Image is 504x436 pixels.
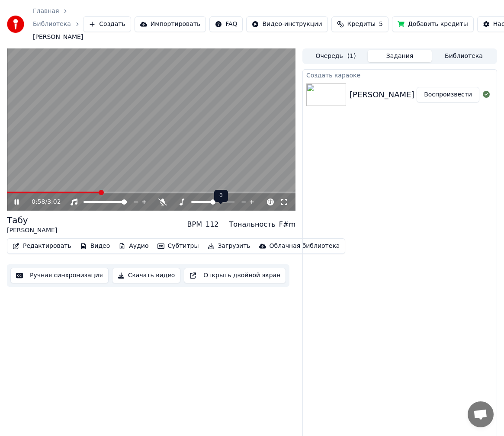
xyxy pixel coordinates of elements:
span: 5 [379,20,383,29]
a: Главная [33,7,59,16]
button: FAQ [209,16,243,32]
span: [PERSON_NAME] [33,33,83,42]
img: youka [7,16,24,33]
nav: breadcrumb [33,7,83,42]
button: Видео-инструкции [246,16,327,32]
div: Табу [7,214,57,226]
button: Библиотека [432,50,496,62]
div: Облачная библиотека [270,242,340,250]
button: Редактировать [9,240,75,252]
button: Импортировать [135,16,206,32]
div: [PERSON_NAME] [350,89,414,101]
button: Видео [77,240,114,252]
div: Тональность [229,219,276,230]
div: / [32,198,52,206]
span: 3:02 [47,198,61,206]
div: BPM [187,219,202,230]
button: Задания [368,50,432,62]
button: Добавить кредиты [392,16,474,32]
button: Аудио [115,240,152,252]
button: Создать [83,16,131,32]
span: Кредиты [347,20,376,29]
button: Загрузить [204,240,254,252]
a: Открытый чат [468,401,494,427]
button: Кредиты5 [331,16,388,32]
div: 0 [214,190,228,202]
button: Скачать видео [112,268,181,283]
a: Библиотека [33,20,71,29]
div: F#m [279,219,295,230]
span: ( 1 ) [347,52,356,61]
button: Очередь [304,50,368,62]
button: Ручная синхронизация [10,268,109,283]
button: Открыть двойной экран [184,268,286,283]
div: Создать караоке [303,70,497,80]
button: Воспроизвести [417,87,479,103]
button: Субтитры [154,240,202,252]
div: [PERSON_NAME] [7,226,57,235]
span: 0:58 [32,198,45,206]
div: 112 [205,219,219,230]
